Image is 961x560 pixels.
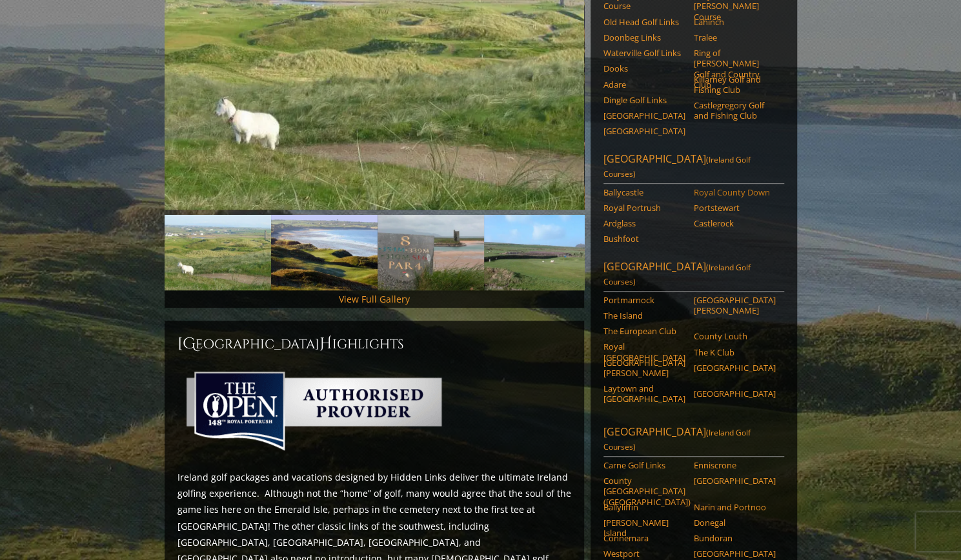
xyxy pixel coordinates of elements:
span: (Ireland Golf Courses) [603,262,751,287]
a: Royal County Down [694,187,776,197]
a: Portmarnock [603,295,685,305]
a: [GEOGRAPHIC_DATA] [603,110,685,121]
a: Portstewart [694,203,776,213]
a: [GEOGRAPHIC_DATA](Ireland Golf Courses) [603,425,784,457]
a: Ring of [PERSON_NAME] Golf and Country Club [694,48,776,90]
h2: [GEOGRAPHIC_DATA] ighlights [177,334,571,354]
a: Enniscrone [694,460,776,470]
a: [GEOGRAPHIC_DATA][PERSON_NAME] [603,357,685,379]
a: [PERSON_NAME] Island [603,517,685,539]
a: Ardglass [603,218,685,228]
a: Westport [603,548,685,559]
span: (Ireland Golf Courses) [603,427,751,452]
a: Killarney Golf and Fishing Club [694,74,776,95]
a: Laytown and [GEOGRAPHIC_DATA] [603,383,685,405]
a: The Island [603,310,685,321]
a: [GEOGRAPHIC_DATA] [603,126,685,136]
a: Dooks [603,63,685,74]
a: Adare [603,79,685,90]
a: Old Head Golf Links [603,17,685,27]
a: [GEOGRAPHIC_DATA] [694,388,776,399]
a: [GEOGRAPHIC_DATA] [694,548,776,559]
a: Narin and Portnoo [694,502,776,512]
a: County [GEOGRAPHIC_DATA] ([GEOGRAPHIC_DATA]) [603,475,685,507]
a: Lahinch [694,17,776,27]
a: Tralee [694,32,776,43]
a: Donegal [694,517,776,528]
a: Connemara [603,533,685,543]
a: Bushfoot [603,234,685,244]
span: H [319,334,332,354]
span: (Ireland Golf Courses) [603,154,751,179]
a: County Louth [694,331,776,341]
a: Doonbeg Links [603,32,685,43]
a: The K Club [694,347,776,357]
a: Ballycastle [603,187,685,197]
a: [GEOGRAPHIC_DATA] [694,475,776,486]
a: Bundoran [694,533,776,543]
a: Dingle Golf Links [603,95,685,105]
a: Castlerock [694,218,776,228]
a: [GEOGRAPHIC_DATA] [694,363,776,373]
a: The European Club [603,326,685,336]
a: Waterville Golf Links [603,48,685,58]
a: Ballyliffin [603,502,685,512]
a: Royal [GEOGRAPHIC_DATA] [603,341,685,363]
a: [GEOGRAPHIC_DATA](Ireland Golf Courses) [603,152,784,184]
a: View Full Gallery [339,293,410,305]
a: [GEOGRAPHIC_DATA](Ireland Golf Courses) [603,259,784,292]
a: Castlegregory Golf and Fishing Club [694,100,776,121]
a: Carne Golf Links [603,460,685,470]
a: [GEOGRAPHIC_DATA][PERSON_NAME] [694,295,776,316]
a: Royal Portrush [603,203,685,213]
